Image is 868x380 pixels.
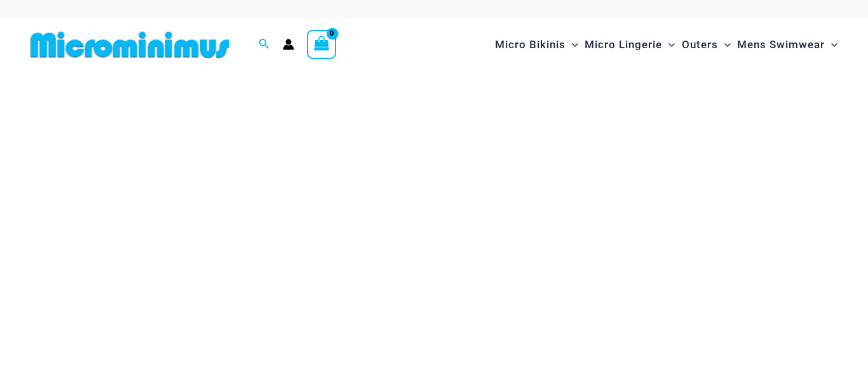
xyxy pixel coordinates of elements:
[490,23,843,66] nav: Site Navigation
[307,30,336,59] a: View Shopping Cart, empty
[566,29,578,61] span: Menu Toggle
[679,25,734,64] a: OutersMenu ToggleMenu Toggle
[734,25,841,64] a: Mens SwimwearMenu ToggleMenu Toggle
[492,25,581,64] a: Micro BikinisMenu ToggleMenu Toggle
[259,37,270,53] a: Search icon link
[662,29,675,61] span: Menu Toggle
[825,29,837,61] span: Menu Toggle
[585,29,662,61] span: Micro Lingerie
[25,30,234,59] img: MM SHOP LOGO FLAT
[581,25,678,64] a: Micro LingerieMenu ToggleMenu Toggle
[495,29,566,61] span: Micro Bikinis
[737,29,825,61] span: Mens Swimwear
[682,29,718,61] span: Outers
[283,39,294,50] a: Account icon link
[718,29,731,61] span: Menu Toggle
